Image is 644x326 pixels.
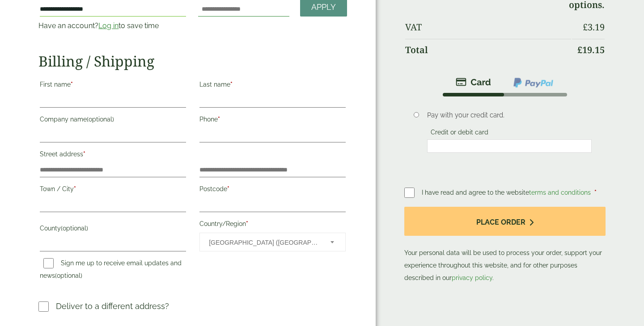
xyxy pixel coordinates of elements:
[577,44,605,56] bdi: 19.15
[56,300,169,312] p: Deliver to a different address?
[43,258,54,268] input: Sign me up to receive email updates and news(optional)
[405,17,571,38] th: VAT
[583,21,605,33] bdi: 3.19
[594,189,597,196] abbr: required
[209,233,318,252] span: United Kingdom (UK)
[230,81,233,88] abbr: required
[583,21,588,33] span: £
[427,129,492,138] label: Credit or debit card
[199,183,346,198] label: Postcode
[74,185,76,192] abbr: required
[199,233,346,251] span: Country/Region
[40,222,186,237] label: County
[456,77,491,88] img: stripe.png
[83,150,85,158] abbr: required
[71,81,73,88] abbr: required
[40,259,182,282] label: Sign me up to receive email updates and news
[40,113,186,128] label: Company name
[430,142,589,150] iframe: Secure card payment input frame
[40,78,186,93] label: First name
[452,274,492,281] a: privacy policy
[218,116,220,123] abbr: required
[40,148,186,163] label: Street address
[577,44,582,56] span: £
[38,53,347,70] h2: Billing / Shipping
[405,39,571,61] th: Total
[404,207,606,284] p: Your personal data will be used to process your order, support your experience throughout this we...
[38,21,187,31] p: Have an account? to save time
[199,217,346,233] label: Country/Region
[98,21,119,30] a: Log in
[513,77,554,88] img: ppcp-gateway.png
[227,185,229,192] abbr: required
[404,207,606,236] button: Place order
[55,272,82,279] span: (optional)
[311,2,336,12] span: Apply
[40,183,186,198] label: Town / City
[246,220,248,227] abbr: required
[199,78,346,93] label: Last name
[61,225,88,232] span: (optional)
[422,189,593,196] span: I have read and agree to the website
[87,116,114,123] span: (optional)
[427,110,592,120] p: Pay with your credit card.
[529,189,591,196] a: terms and conditions
[199,113,346,128] label: Phone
